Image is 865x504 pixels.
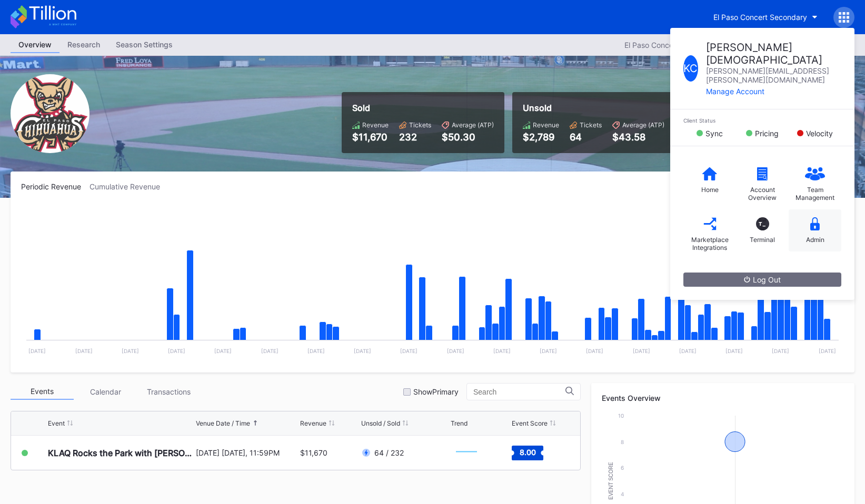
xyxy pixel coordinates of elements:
[540,348,557,354] text: [DATE]
[519,447,535,456] text: 8.00
[725,348,743,354] text: [DATE]
[683,117,841,124] div: Client Status
[196,419,250,427] div: Venue Date / Time
[11,37,59,53] a: Overview
[122,348,139,354] text: [DATE]
[622,121,664,129] div: Average (ATP)
[621,491,624,497] text: 4
[196,448,297,457] div: [DATE] [DATE], 11:59PM
[570,132,602,143] div: 64
[713,13,807,22] div: El Paso Concert Secondary
[618,412,624,419] text: 10
[362,121,389,129] div: Revenue
[447,348,464,354] text: [DATE]
[633,348,650,354] text: [DATE]
[48,419,65,427] div: Event
[352,103,494,113] div: Sold
[683,55,698,82] div: K C
[619,38,754,52] button: El Paso Concert Secondary 2025
[413,387,459,396] div: Show Primary
[473,388,565,396] input: Search
[409,121,431,129] div: Tickets
[108,37,181,52] div: Season Settings
[261,348,279,354] text: [DATE]
[602,394,844,402] div: Events Overview
[75,348,93,354] text: [DATE]
[352,132,389,143] div: $11,670
[48,448,193,458] div: KLAQ Rocks the Park with [PERSON_NAME]
[59,37,108,52] div: Research
[374,448,404,457] div: 64 / 232
[533,121,559,129] div: Revenue
[90,182,168,191] div: Cumulative Revenue
[400,348,417,354] text: [DATE]
[706,66,841,84] div: [PERSON_NAME][EMAIL_ADDRESS][PERSON_NAME][DOMAIN_NAME]
[586,348,603,354] text: [DATE]
[580,121,602,129] div: Tickets
[756,217,769,230] div: T_
[300,419,326,427] div: Revenue
[621,439,624,445] text: 8
[806,129,833,138] div: Velocity
[523,103,664,113] div: Unsold
[442,132,494,143] div: $50.30
[706,87,841,96] div: Manage Account
[705,129,723,138] div: Sync
[11,384,74,400] div: Events
[794,186,836,201] div: Team Management
[137,384,200,400] div: Transactions
[361,419,400,427] div: Unsold / Sold
[451,419,468,427] div: Trend
[706,41,841,66] div: [PERSON_NAME] [DEMOGRAPHIC_DATA]
[512,419,548,427] div: Event Score
[300,448,327,457] div: $11,670
[168,348,185,354] text: [DATE]
[523,132,559,143] div: $2,789
[493,348,511,354] text: [DATE]
[705,7,826,27] button: El Paso Concert Secondary
[621,465,624,471] text: 6
[819,348,836,354] text: [DATE]
[451,440,482,466] svg: Chart title
[689,236,731,251] div: Marketplace Integrations
[741,186,783,201] div: Account Overview
[11,74,90,153] img: El_Paso_Chihuahuas.svg
[214,348,232,354] text: [DATE]
[701,186,719,194] div: Home
[21,204,844,362] svg: Chart title
[354,348,371,354] text: [DATE]
[28,348,46,354] text: [DATE]
[452,121,494,129] div: Average (ATP)
[679,348,697,354] text: [DATE]
[74,384,137,400] div: Calendar
[755,129,779,138] div: Pricing
[806,236,824,244] div: Admin
[307,348,325,354] text: [DATE]
[683,273,841,287] button: Log Out
[750,236,775,244] div: Terminal
[744,275,781,284] div: Log Out
[399,132,431,143] div: 232
[59,37,108,53] a: Research
[772,348,789,354] text: [DATE]
[612,132,664,143] div: $43.58
[608,462,614,500] text: Event Score
[108,37,181,53] a: Season Settings
[21,182,90,191] div: Periodic Revenue
[624,41,738,49] div: El Paso Concert Secondary 2025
